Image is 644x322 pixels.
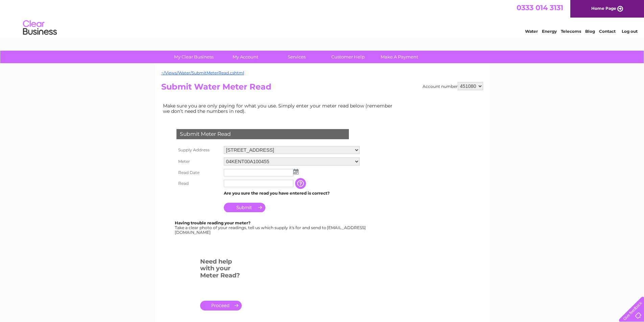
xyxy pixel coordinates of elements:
[161,82,483,95] h2: Submit Water Meter Read
[175,178,222,189] th: Read
[200,257,242,282] h3: Need help with your Meter Read?
[585,29,595,34] a: Blog
[525,29,538,34] a: Water
[163,4,482,33] div: Clear Business is a trading name of Verastar Limited (registered in [GEOGRAPHIC_DATA] No. 3667643...
[561,29,581,34] a: Telecoms
[224,203,265,212] input: Submit
[23,18,57,38] img: logo.png
[372,51,427,63] a: Make A Payment
[166,51,222,63] a: My Clear Business
[222,189,361,198] td: Are you sure the read you have entered is correct?
[161,101,398,116] td: Make sure you are only paying for what you use. Simply enter your meter read below (remember we d...
[175,144,222,156] th: Supply Address
[200,301,242,311] a: .
[542,29,557,34] a: Energy
[423,82,483,90] div: Account number
[599,29,616,34] a: Contact
[175,156,222,167] th: Meter
[175,167,222,178] th: Read Date
[295,178,307,189] input: Information
[269,51,325,63] a: Services
[320,51,376,63] a: Customer Help
[622,29,638,34] a: Log out
[175,220,251,225] b: Having trouble reading your meter?
[176,129,349,139] div: Submit Meter Read
[175,221,367,234] div: Take a clear photo of your readings, tell us which supply it's for and send to [EMAIL_ADDRESS][DO...
[161,70,244,75] a: ~/Views/Water/SubmitMeterRead.cshtml
[517,3,563,12] a: 0333 014 3131
[293,169,299,174] img: ...
[217,51,273,63] a: My Account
